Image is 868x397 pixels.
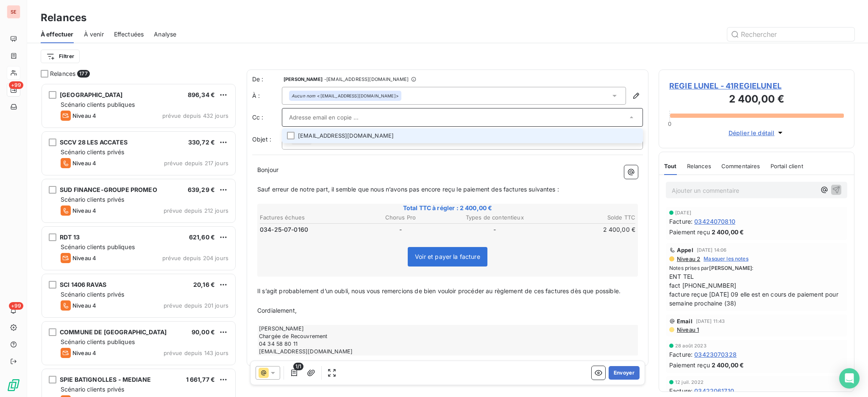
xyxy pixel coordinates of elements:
[61,101,135,108] span: Scénario clients publiques
[721,163,760,169] span: Commentaires
[7,83,20,97] a: +99
[669,264,844,272] span: Notes prises par :
[712,361,744,369] span: 2 400,00 €
[260,225,308,234] span: 034-25-07-0160
[162,255,228,261] span: prévue depuis 204 jours
[252,136,271,143] span: Objet :
[60,186,157,193] span: SUD FINANCE-GROUPE PROMEO
[61,291,124,298] span: Scénario clients privés
[7,5,20,19] div: SE
[282,128,643,143] li: [EMAIL_ADDRESS][DOMAIN_NAME]
[669,80,844,92] span: REGIE LUNEL - 41REGIELUNEL
[289,111,627,124] input: Adresse email en copie ...
[696,319,725,324] span: [DATE] 11:43
[712,228,744,236] span: 2 400,00 €
[675,380,704,385] span: 12 juil. 2022
[154,30,176,39] span: Analyse
[669,361,710,369] span: Paiement reçu
[726,128,787,138] button: Déplier le détail
[694,217,735,226] span: 03424070810
[41,10,86,25] h3: Relances
[193,281,215,288] span: 20,16 €
[293,363,303,370] span: 1/1
[839,368,860,389] div: Open Intercom Messenger
[60,91,123,98] span: [GEOGRAPHIC_DATA]
[292,93,399,99] div: <[EMAIL_ADDRESS][DOMAIN_NAME]>
[188,91,215,98] span: 896,34 €
[164,160,228,167] span: prévue depuis 217 jours
[84,30,104,39] span: À venir
[284,77,323,82] span: [PERSON_NAME]
[252,92,282,100] label: À :
[61,148,124,155] span: Scénario clients privés
[668,120,671,127] span: 0
[9,302,23,310] span: +99
[669,217,693,226] span: Facture :
[694,350,737,359] span: 03423070328
[72,255,96,261] span: Niveau 4
[162,112,228,119] span: prévue depuis 432 jours
[7,378,20,392] img: Logo LeanPay
[669,92,844,108] h3: 2 400,00 €
[188,139,215,146] span: 330,72 €
[72,350,96,356] span: Niveau 4
[292,93,315,99] em: Aucun nom
[257,186,559,193] span: Sauf erreur de notre part, il semble que nous n’avons pas encore reçu le paiement des factures su...
[669,272,844,308] span: ENT TEL fact [PHONE_NUMBER] facture reçue [DATE] 09 elle est en cours de paiement pour semaine pr...
[252,113,282,122] label: Cc :
[448,225,542,234] td: -
[186,376,215,383] span: 1 661,77 €
[9,81,23,89] span: +99
[542,213,636,222] th: Solde TTC
[687,163,711,169] span: Relances
[675,343,707,348] span: 28 août 2023
[72,302,96,309] span: Niveau 4
[669,228,710,236] span: Paiement reçu
[415,253,480,260] span: Voir et payer la facture
[257,287,620,294] span: Il s’agit probablement d’un oubli, nous vous remercions de bien vouloir procéder au règlement de ...
[609,366,640,380] button: Envoyer
[677,318,693,325] span: Email
[164,350,228,356] span: prévue depuis 143 jours
[697,247,727,253] span: [DATE] 14:06
[50,69,75,78] span: Relances
[72,160,96,167] span: Niveau 4
[677,247,693,253] span: Appel
[164,302,228,309] span: prévue depuis 201 jours
[354,213,448,222] th: Chorus Pro
[729,128,775,137] span: Déplier le détail
[694,386,734,395] span: 03422061710
[114,30,144,39] span: Effectuées
[324,77,409,82] span: - [EMAIL_ADDRESS][DOMAIN_NAME]
[669,386,693,395] span: Facture :
[41,50,80,63] button: Filtrer
[77,70,89,78] span: 177
[41,30,74,39] span: À effectuer
[72,112,96,119] span: Niveau 4
[60,376,151,383] span: SPIE BATIGNOLLES - MEDIANE
[542,225,636,234] td: 2 400,00 €
[60,233,80,241] span: RDT 13
[60,281,106,288] span: SCI 1406 RAVAS
[664,163,677,169] span: Tout
[259,204,637,212] span: Total TTC à régler : 2 400,00 €
[354,225,448,234] td: -
[257,307,297,314] span: Cordialement,
[72,207,96,214] span: Niveau 4
[675,210,691,215] span: [DATE]
[676,255,700,262] span: Niveau 2
[709,265,752,271] span: [PERSON_NAME]
[448,213,542,222] th: Types de contentieux
[257,166,278,173] span: Bonjour
[188,186,215,193] span: 639,29 €
[669,350,693,359] span: Facture :
[61,386,124,393] span: Scénario clients privés
[192,328,215,336] span: 90,00 €
[189,233,215,241] span: 621,60 €
[60,328,167,336] span: COMMUNE DE [GEOGRAPHIC_DATA]
[60,139,128,146] span: SCCV 28 LES ACCATES
[704,255,748,263] span: Masquer les notes
[164,207,228,214] span: prévue depuis 212 jours
[61,243,135,250] span: Scénario clients publiques
[259,213,353,222] th: Factures échues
